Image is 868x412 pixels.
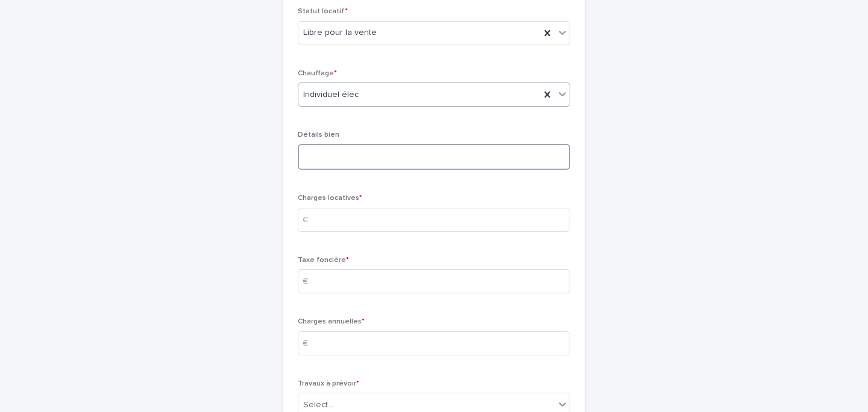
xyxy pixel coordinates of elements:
[298,318,365,325] span: Charges annuelles
[298,8,348,15] span: Statut locatif
[298,70,337,77] span: Chauffage
[303,27,377,39] span: Libre pour la vente
[298,131,339,139] span: Détails bien
[298,269,322,293] div: €
[298,257,349,264] span: Taxe foncière
[303,399,333,411] div: Select...
[298,195,362,202] span: Charges locatives
[298,331,322,355] div: €
[298,380,359,387] span: Travaux à prévoir
[298,208,322,232] div: €
[303,89,359,101] span: Individuel élec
